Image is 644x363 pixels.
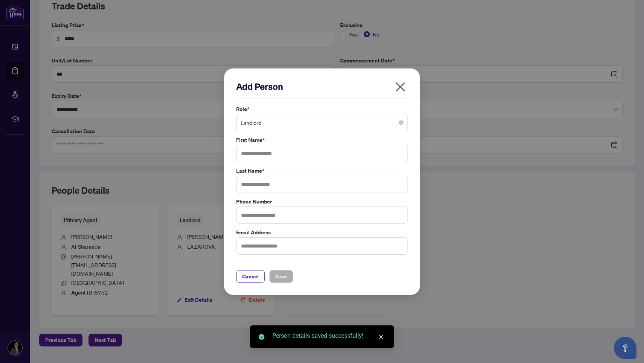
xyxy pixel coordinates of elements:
span: close [378,334,384,340]
span: close-circle [399,120,403,125]
label: First Name [236,136,408,144]
span: close [394,81,406,93]
button: Open asap [614,337,636,359]
span: check-circle [259,334,264,340]
span: Landlord [241,115,403,130]
span: Cancel [242,270,259,282]
button: Cancel [236,270,265,283]
label: Role [236,105,408,113]
label: Last Name [236,167,408,175]
label: Email Address [236,228,408,236]
a: Close [377,333,385,341]
div: Person details saved successfully! [272,331,385,340]
button: Save [269,270,293,283]
h2: Add Person [236,80,408,93]
label: Phone Number [236,197,408,205]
